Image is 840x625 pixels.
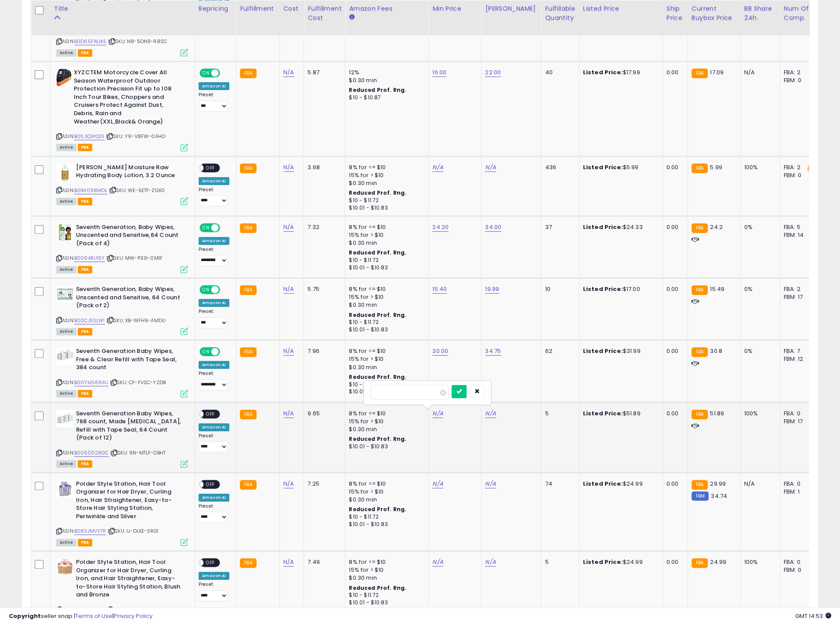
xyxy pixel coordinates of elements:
[744,480,773,488] div: N/A
[54,4,191,13] div: Title
[200,348,211,356] span: ON
[583,480,656,488] div: $24.99
[349,347,422,355] div: 8% for <= $10
[784,355,813,363] div: FBM: 12
[583,347,656,355] div: $31.99
[74,187,108,194] a: B01M098MOL
[583,285,656,293] div: $17.00
[666,480,681,488] div: 0.00
[56,223,74,241] img: 51Cqh81ywzL._SL40_.jpg
[784,558,813,566] div: FBA: 0
[583,163,623,171] b: Listed Price:
[692,480,708,490] small: FBA
[200,224,211,231] span: ON
[283,68,294,77] a: N/A
[710,347,722,355] span: 30.8
[485,163,496,172] a: N/A
[349,435,406,443] b: Reduced Prof. Rng.
[795,612,831,620] span: 2025-10-6 14:53 GMT
[349,249,406,256] b: Reduced Prof. Rng.
[283,558,294,567] a: N/A
[308,69,338,76] div: 5.87
[108,38,167,45] span: | SKU: N8-5ON9-R8SC
[349,13,354,21] small: Amazon Fees.
[199,309,229,328] div: Preset:
[349,574,422,582] div: $0.30 min
[545,285,572,293] div: 10
[76,223,183,250] b: Seventh Generation, Baby Wipes, Unscented and Sensitive,64 Count (Pack of 4)
[199,187,229,206] div: Preset:
[56,410,74,427] img: 51zHaLamWlS._SL40_.jpg
[308,164,338,171] div: 3.68
[56,347,188,396] div: ASIN:
[78,390,93,397] span: FBA
[283,480,294,488] a: N/A
[784,285,813,293] div: FBA: 2
[710,480,726,488] span: 29.99
[74,133,105,140] a: B01L3QWQDI
[349,558,422,566] div: 8% for <= $10
[432,480,443,488] a: N/A
[56,347,74,365] img: 511ZpUortEL._SL40_.jpg
[349,418,422,425] div: 15% for > $10
[432,223,449,232] a: 24.20
[74,69,181,128] b: XYZCTEM Motorcycle Cover All Season Waterproof Outdoor Protection Precision Fit up to 108 Inch To...
[106,254,163,262] span: | SKU: MW-P33I-0M1F
[349,425,422,433] div: $0.30 min
[349,179,422,187] div: $0.30 min
[583,4,659,13] div: Listed Price
[56,285,188,334] div: ASIN:
[710,409,724,418] span: 51.89
[199,423,229,431] div: Amazon AI
[666,4,684,22] div: Ship Price
[349,311,406,319] b: Reduced Prof. Rng.
[692,4,737,22] div: Current Buybox Price
[240,164,256,173] small: FBA
[56,285,74,303] img: 51JTDdAqhYL._SL40_.jpg
[485,68,501,77] a: 22.00
[199,581,229,601] div: Preset:
[56,223,188,272] div: ASIN:
[56,410,188,467] div: ASIN:
[9,612,152,621] div: seller snap | |
[784,293,813,301] div: FBM: 17
[545,410,572,418] div: 5
[485,409,496,418] a: N/A
[583,558,623,566] b: Listed Price:
[666,223,681,231] div: 0.00
[349,381,422,389] div: $10 - $11.72
[56,69,188,150] div: ASIN:
[784,410,813,418] div: FBA: 0
[199,503,229,523] div: Preset:
[784,4,816,22] div: Num of Comp.
[114,612,152,620] a: Privacy Policy
[219,69,233,77] span: OFF
[744,285,773,293] div: 0%
[432,347,448,356] a: 30.00
[349,301,422,309] div: $0.30 min
[74,317,105,324] a: B00CJ5SLWI
[203,559,217,567] span: OFF
[349,566,422,574] div: 15% for > $10
[199,371,229,390] div: Preset:
[199,361,229,369] div: Amazon AI
[349,363,422,371] div: $0.30 min
[106,317,166,324] span: | SKU: XB-WFH9-AMDU
[692,164,708,173] small: FBA
[485,4,537,13] div: [PERSON_NAME]
[56,328,76,335] span: All listings currently available for purchase on Amazon
[349,505,406,513] b: Reduced Prof. Rng.
[56,539,76,546] span: All listings currently available for purchase on Amazon
[784,347,813,355] div: FBA: 7
[583,410,656,418] div: $51.89
[349,373,406,381] b: Reduced Prof. Rng.
[108,527,158,534] span: | SKU: IJ-DLKE-3RG1
[56,164,188,204] div: ASIN:
[692,558,708,568] small: FBA
[711,492,727,500] span: 34.74
[349,513,422,521] div: $10 - $11.72
[56,390,76,397] span: All listings currently available for purchase on Amazon
[432,558,443,567] a: N/A
[240,223,256,233] small: FBA
[349,584,406,592] b: Reduced Prof. Rng.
